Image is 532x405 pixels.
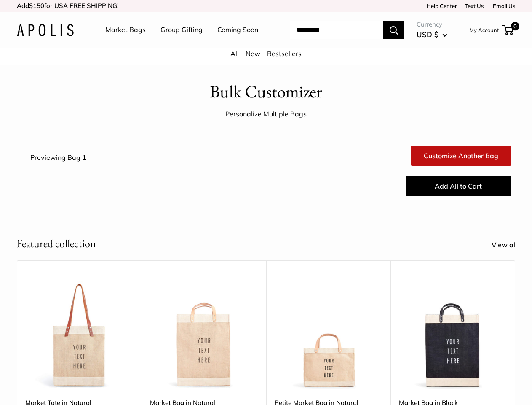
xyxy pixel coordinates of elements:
[275,281,382,389] a: Petite Market Bag in Naturaldescription_Effortless style that elevates every moment
[503,25,513,35] a: 0
[30,153,86,162] span: Previewing Bag 1
[399,281,507,389] img: Market Bag in Black
[417,30,438,39] span: USD $
[17,235,96,252] h2: Featured collection
[411,146,511,166] a: Customize Another Bag
[417,19,447,30] span: Currency
[417,28,447,41] button: USD $
[290,21,383,39] input: Search...
[150,281,258,389] img: Market Bag in Natural
[406,176,511,196] button: Add All to Cart
[217,24,258,36] a: Coming Soon
[246,49,260,58] a: New
[424,3,457,9] a: Help Center
[29,2,44,10] span: $150
[383,21,404,39] button: Search
[399,281,507,389] a: Market Bag in BlackMarket Bag in Black
[150,281,258,389] a: Market Bag in NaturalMarket Bag in Natural
[105,24,146,36] a: Market Bags
[267,49,302,58] a: Bestsellers
[160,24,203,36] a: Group Gifting
[511,22,519,30] span: 0
[25,281,133,389] img: description_Make it yours with custom printed text.
[25,281,133,389] a: description_Make it yours with custom printed text.description_The Original Market bag in its 4 n...
[465,3,484,9] a: Text Us
[275,281,382,389] img: Petite Market Bag in Natural
[490,3,515,9] a: Email Us
[469,25,499,35] a: My Account
[225,108,307,121] div: Personalize Multiple Bags
[492,239,526,251] a: View all
[210,79,322,104] h1: Bulk Customizer
[230,49,239,58] a: All
[17,24,74,36] img: Apolis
